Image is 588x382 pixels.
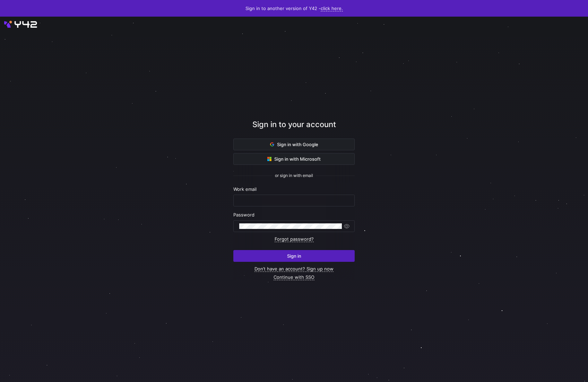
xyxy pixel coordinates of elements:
a: Don’t have an account? Sign up now [254,266,334,272]
span: Work email [233,186,257,192]
span: Sign in with Microsoft [267,156,321,162]
button: Sign in with Microsoft [233,153,355,165]
span: or sign in with email [275,173,313,178]
button: Sign in with Google [233,139,355,150]
a: Forgot password? [275,236,314,242]
span: Sign in with Google [270,142,318,147]
button: Sign in [233,250,355,262]
a: Continue with SSO [274,274,314,280]
div: Sign in to your account [233,119,355,139]
span: Password [233,212,254,217]
a: click here. [321,6,343,11]
span: Sign in [287,253,301,259]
